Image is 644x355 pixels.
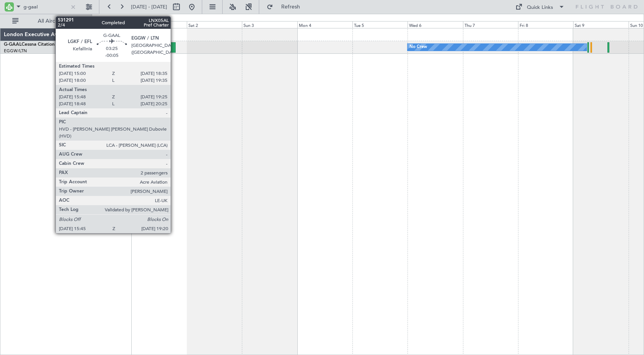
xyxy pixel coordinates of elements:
a: EGGW/LTN [4,48,27,54]
div: Thu 7 [463,21,518,28]
a: G-GAALCessna Citation XLS+ [4,42,67,47]
div: [DATE] [93,15,106,22]
div: Mon 4 [297,21,352,28]
div: Fri 1 [131,21,186,28]
div: [DATE] [132,15,146,22]
div: Sat 9 [573,21,628,28]
span: [DATE] - [DATE] [131,3,167,10]
div: Quick Links [527,4,553,12]
span: G-GAAL [4,42,22,47]
button: Quick Links [512,1,569,13]
button: All Aircraft [8,15,84,27]
div: Tue 5 [352,21,408,28]
div: Sat 2 [187,21,242,28]
span: All Aircraft [20,18,81,24]
span: Refresh [275,4,307,10]
div: Fri 8 [518,21,573,28]
div: No Crew [409,41,427,53]
input: A/C (Reg. or Type) [23,1,68,13]
div: Thu 31 [76,21,131,28]
button: Refresh [263,1,309,13]
div: Sun 3 [242,21,297,28]
div: Wed 6 [408,21,463,28]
